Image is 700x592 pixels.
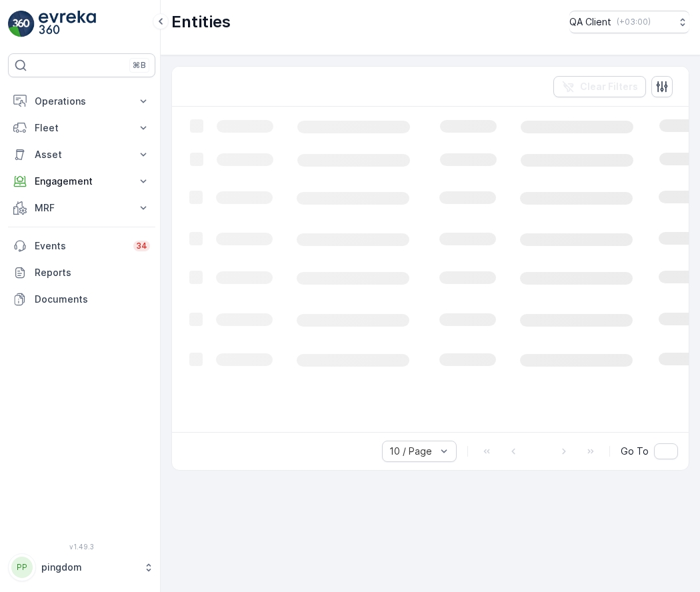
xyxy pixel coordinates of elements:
button: Clear Filters [553,76,646,97]
a: Events34 [8,233,155,259]
span: Go To [621,445,649,458]
p: Documents [35,293,150,306]
button: Fleet [8,115,155,141]
p: QA Client [569,15,611,29]
button: PPpingdom [8,553,155,581]
div: PP [11,557,33,578]
span: v 1.49.3 [8,543,155,551]
p: ⌘B [133,60,146,71]
p: 34 [136,241,147,251]
img: logo_light-DOdMpM7g.png [39,11,96,37]
button: Asset [8,141,155,168]
p: MRF [35,201,129,215]
p: ( +03:00 ) [617,17,651,27]
p: Events [35,239,125,253]
p: Reports [35,266,150,279]
button: Engagement [8,168,155,195]
a: Documents [8,286,155,313]
img: logo [8,11,35,37]
a: Reports [8,259,155,286]
p: Asset [35,148,129,161]
p: Clear Filters [580,80,638,93]
button: MRF [8,195,155,221]
button: QA Client(+03:00) [569,11,689,33]
p: pingdom [41,561,137,574]
p: Operations [35,95,129,108]
p: Engagement [35,175,129,188]
button: Operations [8,88,155,115]
p: Fleet [35,121,129,135]
p: Entities [171,11,231,33]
